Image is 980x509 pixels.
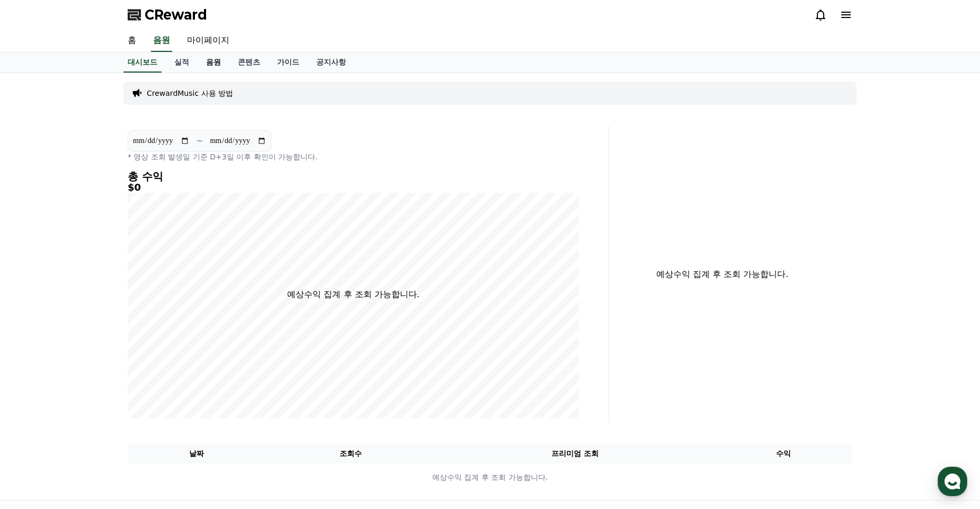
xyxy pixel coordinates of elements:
[97,352,110,361] span: 대화
[269,52,308,73] a: 가이드
[266,444,436,463] th: 조회수
[436,444,714,463] th: 프리미엄 조회
[128,6,207,23] a: CReward
[145,6,207,23] span: CReward
[287,288,419,301] p: 예상수익 집계 후 조회 가능합니다.
[128,171,579,182] h4: 총 수익
[119,30,145,52] a: 홈
[151,30,172,52] a: 음원
[229,52,269,73] a: 콘텐츠
[137,336,203,362] a: 설정
[3,336,70,362] a: 홈
[128,444,266,463] th: 날짜
[70,336,137,362] a: 대화
[196,135,203,147] p: ~
[164,352,176,360] span: 설정
[198,52,229,73] a: 음원
[714,444,852,463] th: 수익
[179,30,238,52] a: 마이페이지
[166,52,198,73] a: 실적
[147,88,233,99] a: CrewardMusic 사용 방법
[618,268,827,281] p: 예상수익 집계 후 조회 가능합니다.
[128,472,852,483] p: 예상수익 집계 후 조회 가능합니다.
[128,182,579,193] h5: $0
[128,151,579,162] p: * 영상 조회 발생일 기준 D+3일 이후 확인이 가능합니다.
[308,52,354,73] a: 공지사항
[33,352,40,360] span: 홈
[123,52,162,73] a: 대시보드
